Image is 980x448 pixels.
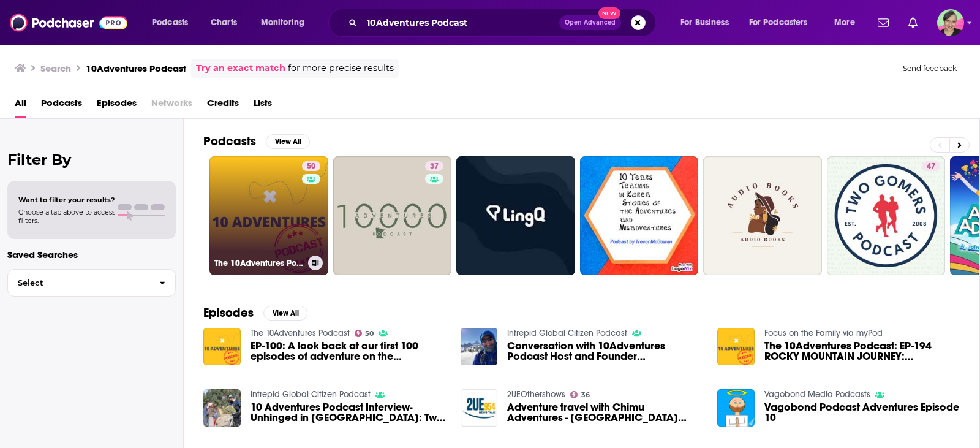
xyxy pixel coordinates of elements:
[903,12,922,33] a: Show notifications dropdown
[203,305,307,321] a: EpisodesView All
[261,14,304,31] span: Monitoring
[430,161,439,173] span: 37
[307,161,315,173] span: 50
[570,391,590,398] a: 36
[922,161,940,171] a: 47
[18,208,115,225] span: Choose a tab above to access filters.
[203,305,254,321] h2: Episodes
[834,14,855,31] span: More
[41,93,82,118] a: Podcasts
[211,14,237,31] span: Charts
[672,13,744,32] button: open menu
[461,389,498,427] img: Adventure travel with Chimu Adventures - Brazil Podcast 10th July 2016
[873,12,894,33] a: Show notifications dropdown
[749,14,808,31] span: For Podcasters
[565,20,616,26] span: Open Advanced
[764,341,960,362] a: The 10Adventures Podcast: EP-194 ROCKY MOUNTAIN JOURNEY: Embracing Adventure, Family, and Filmmak...
[507,402,703,423] span: Adventure travel with Chimu Adventures - [GEOGRAPHIC_DATA] Podcast [DATE]
[937,9,964,36] img: User Profile
[209,156,328,275] a: 50The 10Adventures Podcast
[251,328,350,338] a: The 10Adventures Podcast
[581,392,590,398] span: 36
[899,63,960,74] button: Send feedback
[196,61,285,75] a: Try an exact match
[251,341,446,362] a: EP-100: A look back at our first 100 episodes of adventure on the 10Adventures Podcast
[15,93,26,118] a: All
[717,389,755,427] img: Vagobond Podcast Adventures Episode 10
[18,196,115,204] span: Want to filter your results?
[507,402,703,423] a: Adventure travel with Chimu Adventures - Brazil Podcast 10th July 2016
[507,328,627,338] a: Intrepid Global Citizen Podcast
[40,63,71,74] h3: Search
[7,269,176,297] button: Select
[263,306,307,321] button: View All
[214,258,303,268] h3: The 10Adventures Podcast
[507,341,703,362] a: Conversation with 10Adventures Podcast Host and Founder Richard Campbell
[507,389,565,400] a: 2UEOthershows
[252,13,320,32] button: open menu
[251,402,446,423] a: 10 Adventures Podcast Interview- Unhinged in Ethiopia: Two Thousand Kilometers of Hell and Heaven...
[97,93,137,118] a: Episodes
[764,389,870,400] a: Vagobond Media Podcasts
[937,9,964,36] span: Logged in as LizDVictoryBelt
[355,330,374,337] a: 50
[203,13,244,32] a: Charts
[425,161,443,171] a: 37
[302,161,320,171] a: 50
[764,328,883,338] a: Focus on the Family via myPod
[10,11,127,34] img: Podchaser - Follow, Share and Rate Podcasts
[717,328,755,365] img: The 10Adventures Podcast: EP-194 ROCKY MOUNTAIN JOURNEY: Embracing Adventure, Family, and Filmmak...
[461,328,498,365] img: Conversation with 10Adventures Podcast Host and Founder Richard Campbell
[365,331,374,336] span: 50
[7,249,176,260] p: Saved Searches
[507,341,703,362] span: Conversation with 10Adventures Podcast Host and Founder [PERSON_NAME]
[288,61,394,75] span: for more precise results
[151,93,192,118] span: Networks
[362,13,559,32] input: Search podcasts, credits, & more...
[741,13,826,32] button: open menu
[764,402,960,423] a: Vagobond Podcast Adventures Episode 10
[143,13,204,32] button: open menu
[826,13,870,32] button: open menu
[559,15,621,30] button: Open AdvancedNew
[251,402,446,423] span: 10 Adventures Podcast Interview- Unhinged in [GEOGRAPHIC_DATA]: Two Thousand Kilometers of Hell a...
[333,156,452,275] a: 37
[207,93,239,118] a: Credits
[680,14,729,31] span: For Business
[203,389,241,427] img: 10 Adventures Podcast Interview- Unhinged in Ethiopia: Two Thousand Kilometers of Hell and Heaven...
[598,7,620,19] span: New
[203,134,256,149] h2: Podcasts
[827,156,946,275] a: 47
[266,134,310,149] button: View All
[8,279,149,287] span: Select
[340,9,668,37] div: Search podcasts, credits, & more...
[937,9,964,36] button: Show profile menu
[203,328,241,365] img: EP-100: A look back at our first 100 episodes of adventure on the 10Adventures Podcast
[251,389,371,400] a: Intrepid Global Citizen Podcast
[152,14,188,31] span: Podcasts
[254,93,272,118] a: Lists
[86,63,186,74] h3: 10Adventures Podcast
[927,161,935,173] span: 47
[203,134,310,149] a: PodcastsView All
[7,151,176,169] h2: Filter By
